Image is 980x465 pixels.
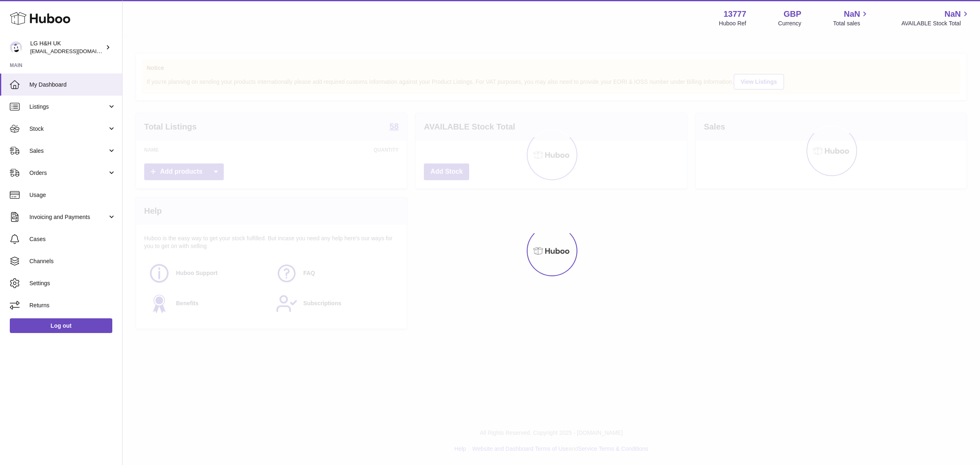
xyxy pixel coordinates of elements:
[29,235,116,243] span: Cases
[30,40,104,55] div: LG H&H UK
[29,125,107,133] span: Stock
[901,9,970,27] a: NaN AVAILABLE Stock Total
[29,147,107,155] span: Sales
[844,9,860,20] span: NaN
[29,213,107,221] span: Invoicing and Payments
[10,41,22,54] img: veechen@lghnh.co.uk
[833,9,869,27] a: NaN Total sales
[29,191,116,199] span: Usage
[29,103,107,111] span: Listings
[10,318,112,333] a: Log out
[719,20,746,27] div: Huboo Ref
[29,169,107,177] span: Orders
[30,48,120,54] span: [EMAIL_ADDRESS][DOMAIN_NAME]
[29,302,116,309] span: Returns
[901,20,970,27] span: AVAILABLE Stock Total
[724,9,746,20] strong: 13777
[29,257,116,265] span: Channels
[944,9,961,20] span: NaN
[833,20,869,27] span: Total sales
[784,9,801,20] strong: GBP
[29,81,116,89] span: My Dashboard
[29,279,116,287] span: Settings
[778,20,802,27] div: Currency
